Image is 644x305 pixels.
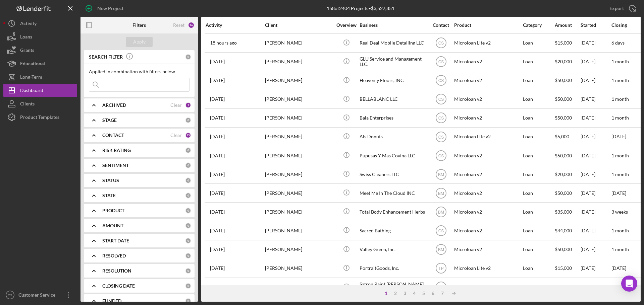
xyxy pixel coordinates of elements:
time: 2025-08-10 20:23 [210,59,225,64]
time: [DATE] [611,190,626,196]
div: Clear [170,133,182,138]
button: Activity [3,17,77,30]
div: Client [265,22,332,28]
text: CS [438,78,444,83]
div: Microloan v2 [454,90,521,108]
div: Microloan Lite v2 [454,128,521,146]
div: Overview [334,22,359,28]
div: [PERSON_NAME] [265,90,332,108]
time: 2025-08-07 18:21 [210,134,225,139]
div: [DATE] [581,278,611,296]
div: Long-Term [20,70,42,85]
div: [PERSON_NAME] [265,165,332,183]
button: Product Templates [3,110,77,124]
div: Loan [523,222,554,239]
div: Product Templates [20,110,59,126]
div: Loan [523,53,554,71]
div: Customer Service [17,288,60,303]
text: CS [438,116,444,121]
b: Filters [132,22,146,28]
div: $20,000 [555,165,580,183]
div: [PERSON_NAME] [265,203,332,221]
div: [PERSON_NAME] [265,278,332,296]
div: 158 of 2404 Projects • $3,527,851 [327,6,394,11]
button: Long-Term [3,70,77,84]
div: Microloan v2 [454,203,521,221]
div: [PERSON_NAME] [265,34,332,52]
div: Microloan v2 [454,72,521,89]
div: Loan [523,147,554,164]
b: START DATE [102,238,129,243]
div: 0 [185,162,191,168]
div: 5 [419,291,428,296]
time: 2025-08-08 19:11 [210,96,225,102]
div: Export [609,2,624,15]
div: [DATE] [581,109,611,127]
div: Microloan v2 [454,147,521,164]
div: Loan [523,109,554,127]
div: $6,000 [555,278,580,296]
div: Loan [523,128,554,146]
div: Loans [20,30,32,45]
div: 15 [185,132,191,138]
div: [DATE] [581,184,611,202]
div: 6 [428,291,438,296]
div: 0 [185,147,191,153]
div: Sacred Bathing [360,222,427,239]
div: Total Body Enhancement Herbs [360,203,427,221]
div: Started [581,22,611,28]
div: 0 [185,177,191,183]
time: 2025-08-06 20:49 [210,190,225,196]
div: $15,000 [555,259,580,277]
time: 6 days [611,40,625,46]
time: 1 month [611,59,629,64]
div: 0 [185,223,191,229]
div: Microloan Lite v2 [454,259,521,277]
button: Educational [3,57,77,70]
div: Loan [523,203,554,221]
div: [DATE] [581,72,611,89]
div: Dashboard [20,84,43,99]
time: 3 weeks [611,209,628,215]
text: BM [438,191,444,196]
time: [DATE] [611,284,626,290]
div: 1 [185,102,191,108]
div: 0 [185,54,191,60]
div: [PERSON_NAME] [265,53,332,71]
div: [PERSON_NAME] [265,147,332,164]
time: 2025-08-06 00:10 [210,247,225,252]
div: $50,000 [555,109,580,127]
button: Loans [3,30,77,44]
div: 0 [185,253,191,259]
b: RESOLVED [102,253,126,258]
time: 2025-08-09 22:02 [210,78,225,83]
div: Microloan v2 [454,165,521,183]
div: [DATE] [581,128,611,146]
div: [PERSON_NAME] [265,184,332,202]
time: 1 month [611,96,629,102]
b: CONTACT [102,133,124,138]
button: Clients [3,97,77,110]
div: $15,000 [555,34,580,52]
div: Loan [523,72,554,89]
time: 1 month [611,153,629,158]
text: CS [438,97,444,102]
div: 1 [381,291,391,296]
time: 1 month [611,228,629,233]
div: $50,000 [555,90,580,108]
b: FUNDED [102,298,121,304]
div: [DATE] [581,222,611,239]
b: SENTIMENT [102,163,129,168]
div: PortraitGoods, Inc. [360,259,427,277]
div: [PERSON_NAME] [265,259,332,277]
div: Loan [523,278,554,296]
div: Clear [170,102,182,108]
div: Apply [133,37,146,47]
text: CS [438,41,444,46]
button: Dashboard [3,84,77,97]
